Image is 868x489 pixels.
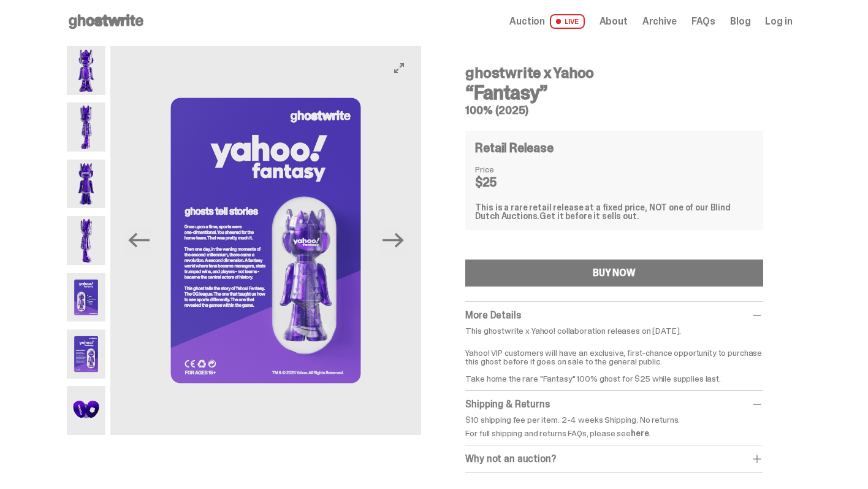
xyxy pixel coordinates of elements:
[465,340,763,383] p: Yahoo! VIP customers will have an exclusive, first-chance opportunity to purchase this ghost befo...
[509,14,584,29] a: Auction LIVE
[465,415,763,424] p: $10 shipping fee per item. 2-4 weeks Shipping. No returns.
[765,17,792,26] a: Log in
[67,102,106,152] img: Yahoo-HG---2.png
[475,165,536,174] dt: Price
[691,17,715,26] a: FAQs
[509,17,545,26] span: Auction
[465,66,763,80] h4: ghostwrite x Yahoo
[730,17,750,26] a: Blog
[550,14,585,29] span: LIVE
[593,268,636,278] div: BUY NOW
[465,326,763,335] p: This ghostwrite x Yahoo! collaboration releases on [DATE].
[67,46,106,95] img: Yahoo-HG---1.png
[67,386,106,435] img: Yahoo-HG---7.png
[642,17,677,26] a: Archive
[125,227,152,254] button: Previous
[67,329,106,379] img: Yahoo-HG---6.png
[465,398,763,410] div: Shipping & Returns
[392,61,406,75] button: View full-screen
[465,453,763,465] div: Why not an auction?
[539,210,639,221] span: Get it before it sells out.
[465,105,763,116] h5: 100% (2025)
[475,203,753,220] div: This is a rare retail release at a fixed price, NOT one of our Blind Dutch Auctions.
[67,216,106,265] img: Yahoo-HG---4.png
[465,309,520,322] span: More Details
[465,429,763,437] p: For full shipping and returns FAQs, please see .
[475,142,553,154] h4: Retail Release
[475,176,536,188] dd: $25
[465,83,763,102] h3: “Fantasy”
[465,260,763,287] button: BUY NOW
[67,160,106,209] img: Yahoo-HG---3.png
[379,227,406,254] button: Next
[600,17,628,26] a: About
[67,273,106,322] img: Yahoo-HG---5.png
[110,46,421,435] img: Yahoo-HG---6.png
[631,428,649,439] a: here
